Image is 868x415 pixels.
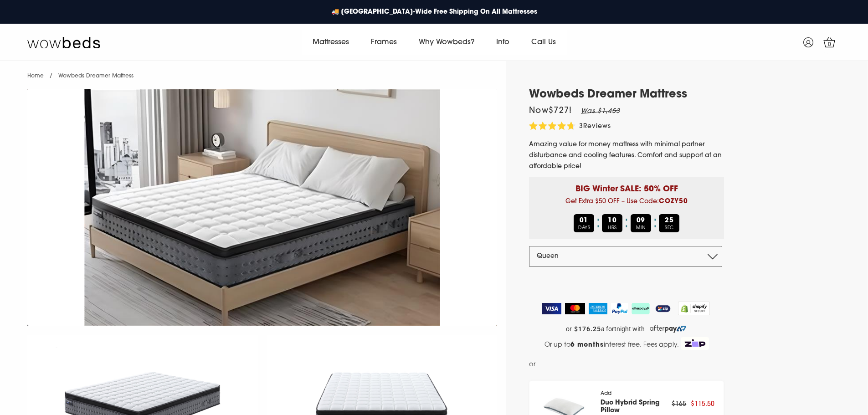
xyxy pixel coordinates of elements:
[632,303,650,314] img: AfterPay Logo
[58,73,134,79] span: Wowbeds Dreamer Mattress
[611,303,628,314] img: PayPal Logo
[302,30,360,55] a: Mattresses
[659,198,688,205] b: COZY50
[653,303,673,314] img: ZipPay Logo
[485,30,520,55] a: Info
[672,401,686,408] span: $165
[659,214,679,232] div: SEC
[580,217,589,224] b: 01
[408,30,485,55] a: Why Wowbeds?
[565,198,688,205] span: Get Extra $50 OFF – Use Code:
[520,30,567,55] a: Call Us
[27,36,100,49] img: Wow Beds Logo
[529,88,724,102] h1: Wowbeds Dreamer Mattress
[681,337,709,350] img: Zip Logo
[536,177,717,195] p: BIG Winter SALE: 50% OFF
[581,108,620,115] em: Was $1,453
[327,3,542,21] a: 🚚 [GEOGRAPHIC_DATA]-Wide Free Shipping On All Mattresses
[360,30,408,55] a: Frames
[583,123,611,130] span: Reviews
[579,123,583,130] span: 3
[589,303,607,314] img: American Express Logo
[574,214,594,232] div: DAYS
[529,359,536,370] span: or
[529,107,572,115] span: Now $727 !
[601,400,660,414] a: Duo Hybrid Spring Pillow
[529,322,724,336] a: or $176.25 a fortnight with
[538,359,723,373] iframe: PayPal Message 1
[544,342,679,348] span: Or up to interest free. Fees apply.
[27,73,44,79] a: Home
[601,325,645,333] span: a fortnight with
[565,303,586,314] img: MasterCard Logo
[27,61,134,84] nav: breadcrumbs
[637,217,646,224] b: 09
[631,214,651,232] div: MIN
[50,73,52,79] span: /
[574,325,601,333] strong: $176.25
[678,302,710,315] img: Shopify secure badge
[570,342,604,348] strong: 6 months
[608,217,617,224] b: 10
[566,325,572,333] span: or
[825,40,834,49] span: 0
[529,141,722,170] span: Amazing value for money mattress with minimal partner disturbance and cooling features. Comfort a...
[818,31,841,54] a: 0
[542,303,561,314] img: Visa Logo
[665,217,674,224] b: 25
[602,214,622,232] div: HRS
[691,401,714,408] span: $115.50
